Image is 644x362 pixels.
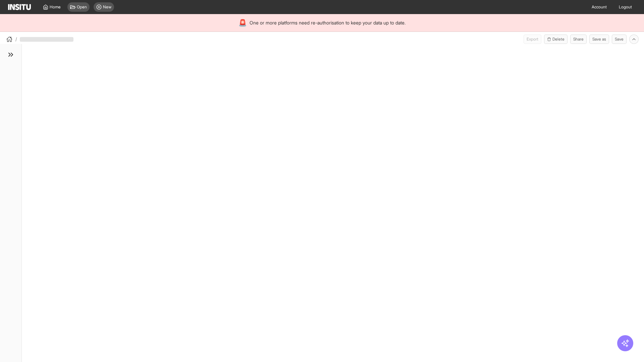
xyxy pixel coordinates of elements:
[544,35,568,44] button: Delete
[250,19,406,26] span: One or more platforms need re-authorisation to keep your data up to date.
[524,35,541,44] span: Can currently only export from Insights reports.
[50,4,61,10] span: Home
[8,4,31,10] img: Logo
[612,35,627,44] button: Save
[15,36,17,43] span: /
[589,35,609,44] button: Save as
[238,18,247,27] div: 🚨
[103,4,111,10] span: New
[5,35,17,43] button: /
[524,35,541,44] button: Export
[570,35,587,44] button: Share
[77,4,87,10] span: Open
